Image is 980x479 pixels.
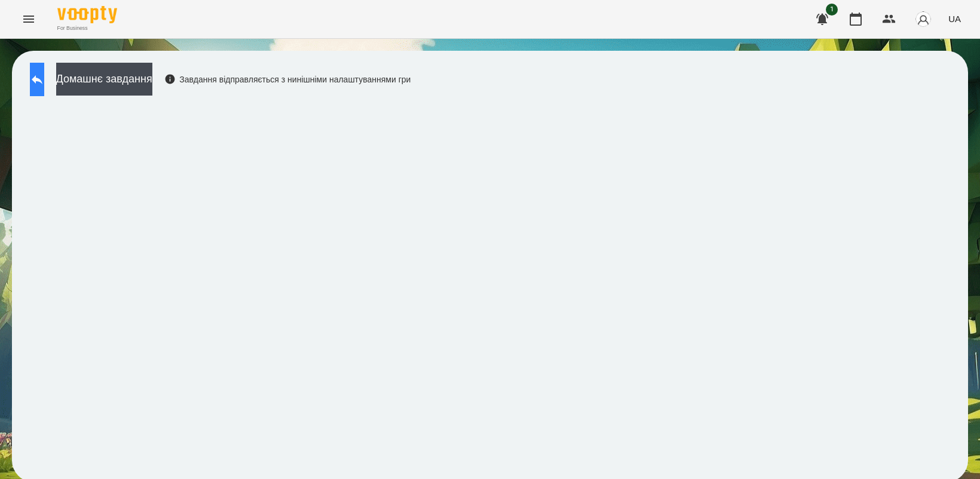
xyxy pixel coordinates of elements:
span: For Business [57,24,117,32]
span: UA [948,13,961,25]
button: UA [944,8,966,30]
img: avatar_s.png [915,11,932,27]
div: Завдання відправляється з нинішніми налаштуваннями гри [164,73,411,85]
button: Menu [14,5,43,33]
span: 1 [826,4,838,16]
img: Voopty Logo [57,6,117,23]
button: Домашнє завдання [56,63,152,96]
